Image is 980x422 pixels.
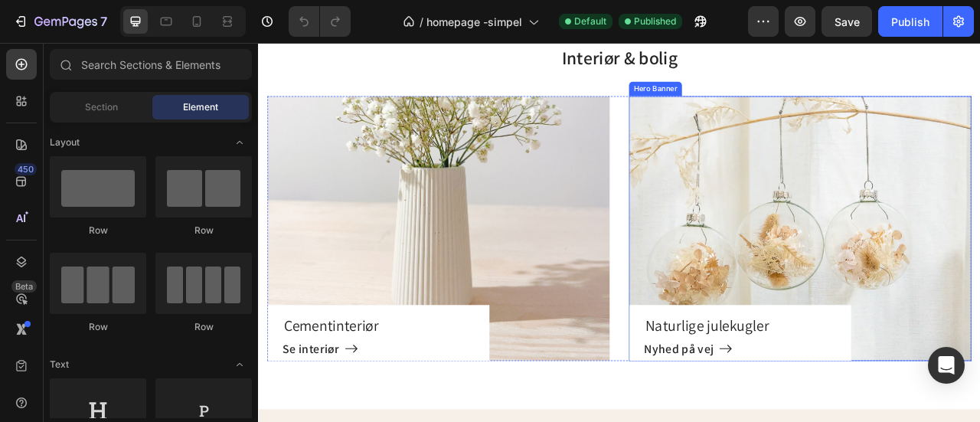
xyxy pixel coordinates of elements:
span: Text [50,358,69,371]
span: Save [835,15,860,28]
span: Toggle open [227,352,252,377]
div: Row [50,320,146,334]
div: Open Intercom Messenger [928,347,965,384]
button: 7 [6,6,114,37]
div: Hero Banner [475,51,536,65]
span: Default [574,15,606,28]
div: Row [155,224,252,237]
span: / [420,14,423,30]
h3: Naturlige julekugler [491,345,736,374]
span: Section [85,100,118,114]
button: Save [822,6,872,37]
span: Layout [50,136,80,149]
div: Row [50,224,146,237]
span: Nyhed på vej [491,379,580,399]
a: Nyhed på vej [491,374,603,404]
div: Row [155,320,252,334]
a: Se interiør [31,374,127,404]
span: Se interiør [31,379,103,399]
div: Undo/Redo [289,6,351,37]
input: Search Sections & Elements [50,49,252,80]
span: homepage -simpel [426,14,522,30]
span: Toggle open [227,130,252,155]
span: Element [183,100,218,114]
p: 7 [100,12,107,31]
button: Publish [878,6,942,37]
div: Publish [891,14,929,30]
div: 450 [15,163,37,175]
div: Beta [11,280,37,293]
span: Published [634,15,676,28]
iframe: Design area [258,43,980,422]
